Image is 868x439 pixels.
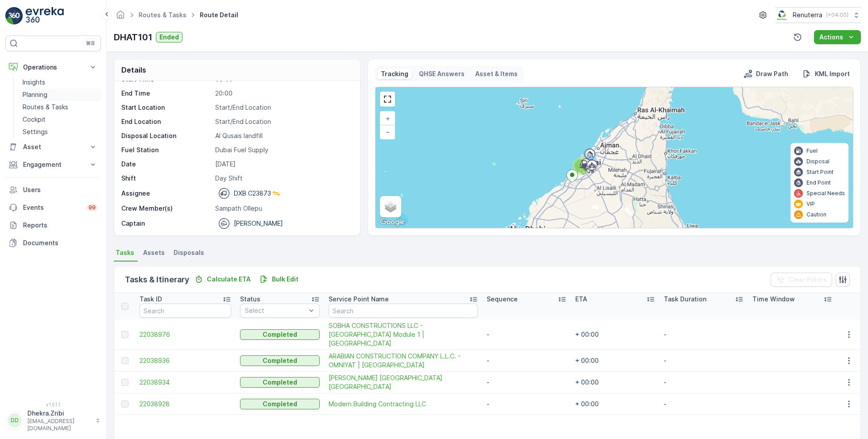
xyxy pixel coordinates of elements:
a: Modern Building Contracting LLC [329,400,478,408]
p: Disposal [806,158,829,165]
a: Homepage [116,13,125,21]
span: 22038928 [139,400,231,408]
p: Start/End Location [215,117,351,126]
a: Routes & Tasks [19,101,101,113]
a: 22038934 [139,378,231,387]
a: View Fullscreen [381,92,394,106]
p: Special Needs [806,190,845,197]
a: ARABIAN CONSTRUCTION COMPANY L.L.C. - OMNIYAT | Business Bay [329,352,478,370]
p: VIP [806,200,815,208]
button: DDDhekra.Zribi[EMAIL_ADDRESS][DOMAIN_NAME] [5,409,101,432]
td: - [482,350,571,372]
p: Asset & Items [475,69,518,78]
button: KML Import [799,69,853,79]
div: Toggle Row Selected [121,400,128,408]
p: End Point [806,179,831,186]
p: Completed [263,330,297,339]
p: Start/End Location [215,103,351,112]
p: End Time [121,89,212,98]
p: Completed [263,378,297,387]
p: DXB C23873 [234,189,271,198]
p: Al Qusais landfill [215,131,351,140]
p: End Location [121,117,212,126]
a: Planning [19,89,101,101]
p: Events [23,203,81,212]
p: Details [121,65,146,75]
p: Completed [263,400,297,408]
p: ETA [575,295,587,304]
span: Route Detail [198,11,240,19]
button: Draw Path [740,69,792,79]
td: - [659,393,748,415]
a: Reports [5,216,101,234]
p: Service Point Name [329,295,389,304]
span: + [386,115,390,122]
a: Events99 [5,199,101,216]
p: Select [245,306,306,315]
p: Draw Path [756,69,788,78]
p: Renuterra [793,11,822,19]
button: Bulk Edit [256,274,302,285]
td: - [659,350,748,372]
button: Completed [240,399,320,409]
p: [DATE] [215,160,351,169]
td: + 00:00 [571,372,659,393]
span: Disposals [174,248,204,257]
a: Routes & Tasks [139,11,186,19]
p: Time Window [752,295,795,304]
p: 99 [89,204,96,211]
td: - [482,393,571,415]
a: Cockpit [19,113,101,126]
p: ( +04:00 ) [826,12,849,19]
span: ARABIAN CONSTRUCTION COMPANY L.L.C. - OMNIYAT | [GEOGRAPHIC_DATA] [329,352,478,370]
p: Disposal Location [121,131,212,140]
p: Bulk Edit [272,275,298,284]
p: Operations [23,63,83,72]
p: Fuel [806,147,818,154]
p: Users [23,185,97,194]
input: Search [139,304,231,318]
a: 22038976 [139,330,231,339]
button: Completed [240,377,320,388]
a: Zoom Out [381,125,394,139]
p: Caution [806,211,826,218]
td: - [482,320,571,350]
p: Actions [819,33,843,42]
img: logo [5,7,23,25]
p: QHSE Answers [419,69,465,78]
div: 3 [572,157,590,175]
span: SOBHA CONSTRUCTIONS LLC - [GEOGRAPHIC_DATA] Module 1 | [GEOGRAPHIC_DATA] [329,321,478,348]
p: KML Import [815,69,850,78]
a: 22038936 [139,356,231,365]
p: 20:00 [215,89,351,98]
div: DD [8,413,22,427]
button: Ended [156,32,182,42]
p: DHAT101 [114,31,152,44]
span: v 1.51.1 [5,402,101,407]
p: Task Duration [664,295,706,304]
p: Calculate ETA [207,275,251,284]
p: Routes & Tasks [23,103,68,112]
button: Calculate ETA [191,274,254,285]
p: Shift [121,174,212,183]
p: Ended [159,33,179,42]
p: Tasks & Itinerary [125,273,189,286]
span: [PERSON_NAME] [GEOGRAPHIC_DATA] [GEOGRAPHIC_DATA] [329,374,478,391]
p: Start Point [806,169,833,176]
td: - [482,372,571,393]
a: Settings [19,126,101,138]
p: Clear Filters [788,275,827,284]
p: Insights [23,78,45,87]
p: Status [240,295,260,304]
p: Task ID [139,295,162,304]
a: Layers [381,197,400,216]
div: Toggle Row Selected [121,379,128,386]
img: logo_light-DOdMpM7g.png [26,7,64,25]
p: Captain [121,219,145,228]
td: - [659,372,748,393]
p: Dubai Fuel Supply [215,146,351,154]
